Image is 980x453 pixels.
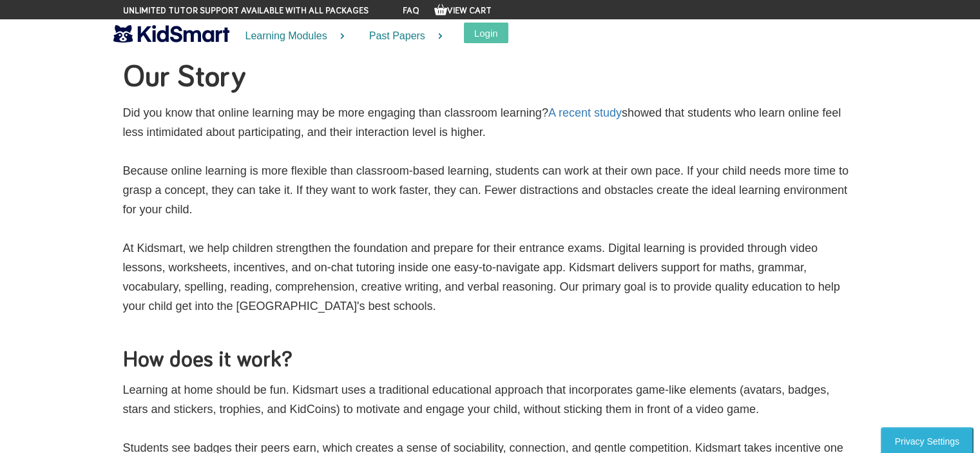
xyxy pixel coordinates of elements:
a: A recent study [548,106,622,119]
button: Login [464,23,508,43]
h2: How does it work? [123,348,858,374]
span: Unlimited tutor support available with all packages [123,5,369,17]
a: FAQ [403,6,419,15]
a: Learning Modules [229,19,353,53]
p: Did you know that online learning may be more engaging than classroom learning? showed that stude... [123,103,858,335]
img: KidSmart logo [113,23,229,45]
h1: Our Story [123,58,858,97]
a: Past Papers [353,19,451,53]
img: Your items in the shopping basket [434,3,447,16]
a: View Cart [434,6,492,15]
